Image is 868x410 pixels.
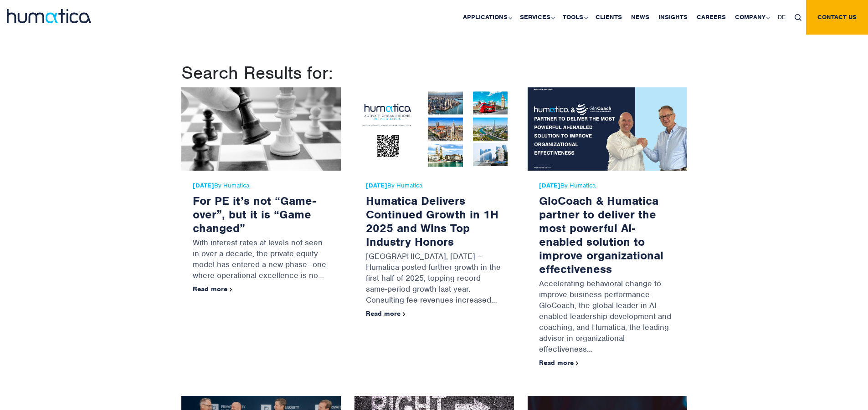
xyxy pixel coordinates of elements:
[181,62,687,84] h1: Search Results for:
[230,288,232,292] img: arrowicon
[366,193,498,249] a: Humatica Delivers Continued Growth in 1H 2025 and Wins Top Industry Honors
[193,182,214,189] strong: [DATE]
[193,182,329,189] span: By Humatica
[539,193,663,276] a: GloCoach & Humatica partner to deliver the most powerful AI-enabled solution to improve organizat...
[366,182,503,189] span: By Humatica
[7,9,91,23] img: logo
[539,359,579,367] a: Read more
[576,361,579,365] img: arrowicon
[795,14,801,21] img: search_icon
[181,87,341,171] img: For PE it’s not “Game-over”, but it is “Game changed”
[366,182,387,189] strong: [DATE]
[539,182,560,189] strong: [DATE]
[366,248,503,310] p: [GEOGRAPHIC_DATA], [DATE] – Humatica posted further growth in the first half of 2025, topping rec...
[403,312,406,316] img: arrowicon
[193,193,316,235] a: For PE it’s not “Game-over”, but it is “Game changed”
[539,182,676,189] span: By Humatica
[778,13,786,21] span: DE
[539,276,676,359] p: Accelerating behavioral change to improve business performance GloCoach, the global leader in AI-...
[354,87,514,171] img: Humatica Delivers Continued Growth in 1H 2025 and Wins Top Industry Honors
[366,309,406,318] a: Read more
[193,285,232,293] a: Read more
[193,235,329,285] p: With interest rates at levels not seen in over a decade, the private equity model has entered a n...
[528,87,687,171] img: GloCoach & Humatica partner to deliver the most powerful AI-enabled solution to improve organizat...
